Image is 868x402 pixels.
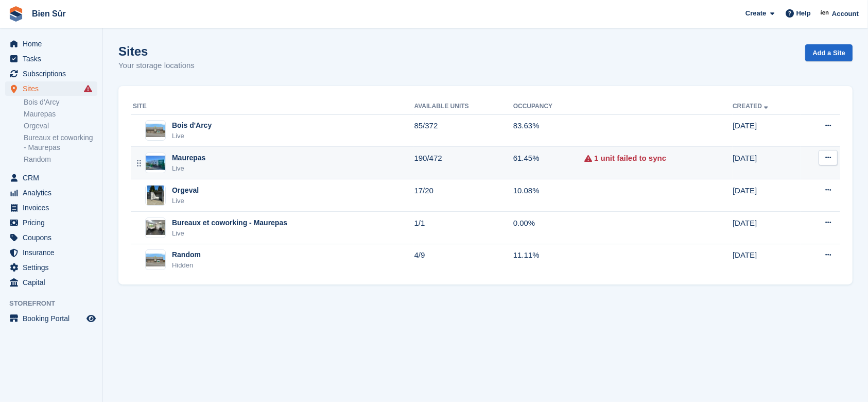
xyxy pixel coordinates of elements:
span: Settings [23,260,84,275]
a: Orgeval [24,121,97,131]
span: Booking Portal [23,311,84,326]
a: Preview store [85,312,97,325]
td: [DATE] [733,179,801,212]
td: 11.11% [513,244,584,276]
div: Bureaux et coworking - Maurepas [172,217,287,228]
span: Pricing [23,215,84,230]
th: Available Units [414,98,513,115]
a: Bien Sûr [28,5,70,22]
span: Sites [23,81,84,96]
td: 83.63% [513,114,584,147]
h1: Sites [118,44,195,58]
a: 1 unit failed to sync [594,153,666,164]
a: Bureaux et coworking - Maurepas [24,133,97,153]
a: Add a Site [805,44,853,61]
a: menu [5,186,97,200]
div: Live [172,196,199,206]
td: [DATE] [733,212,801,244]
img: Image of Random site [146,254,165,267]
span: Insurance [23,245,84,260]
a: menu [5,81,97,96]
a: menu [5,52,97,66]
td: [DATE] [733,114,801,147]
td: 0.00% [513,212,584,244]
div: Bois d'Arcy [172,120,212,131]
a: menu [5,275,97,290]
span: Home [23,37,84,51]
a: Bois d'Arcy [24,97,97,107]
img: Image of Bureaux et coworking - Maurepas site [146,220,165,235]
a: menu [5,66,97,81]
i: Smart entry sync failures have occurred [84,85,92,93]
p: Your storage locations [118,60,195,72]
span: Account [832,9,859,19]
div: Live [172,131,212,141]
td: 1/1 [414,212,513,244]
a: menu [5,37,97,51]
a: menu [5,260,97,275]
span: Capital [23,275,84,290]
img: Image of Bois d'Arcy site [146,124,165,137]
span: Coupons [23,230,84,245]
td: [DATE] [733,244,801,276]
span: Analytics [23,186,84,200]
td: 190/472 [414,147,513,179]
span: Storefront [9,298,102,309]
th: Occupancy [513,98,584,115]
div: Random [172,249,201,260]
td: 61.45% [513,147,584,179]
a: menu [5,215,97,230]
img: Image of Maurepas site [146,156,165,171]
a: menu [5,245,97,260]
td: 85/372 [414,114,513,147]
img: Image of Orgeval site [147,185,164,206]
td: 17/20 [414,179,513,212]
div: Orgeval [172,185,199,196]
span: Invoices [23,200,84,215]
img: Asmaa Habri [820,8,830,19]
span: Help [796,8,811,19]
div: Hidden [172,260,201,271]
td: 4/9 [414,244,513,276]
th: Site [131,98,414,115]
div: Live [172,228,287,239]
a: Maurepas [24,109,97,119]
a: menu [5,171,97,185]
a: menu [5,200,97,215]
span: CRM [23,171,84,185]
a: Created [733,103,770,110]
a: Random [24,155,97,164]
div: Live [172,163,205,174]
span: Create [745,8,766,19]
div: Maurepas [172,153,205,163]
span: Subscriptions [23,66,84,81]
td: [DATE] [733,147,801,179]
a: menu [5,230,97,245]
span: Tasks [23,52,84,66]
td: 10.08% [513,179,584,212]
a: menu [5,311,97,326]
img: stora-icon-8386f47178a22dfd0bd8f6a31ec36ba5ce8667c1dd55bd0f319d3a0aa187defe.svg [8,6,24,22]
